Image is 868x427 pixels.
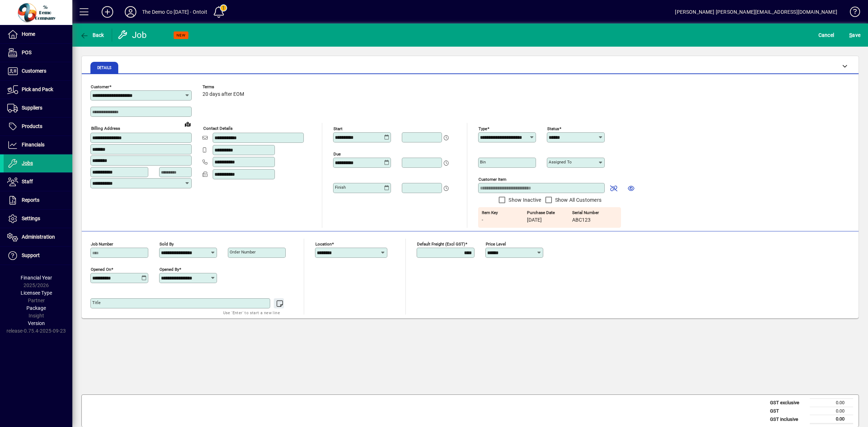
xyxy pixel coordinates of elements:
[480,159,486,165] mat-label: Bin
[486,242,506,247] mat-label: Price Level
[478,177,506,182] mat-label: Customer Item
[4,228,72,246] a: Administration
[4,118,72,136] a: Products
[4,210,72,228] a: Settings
[22,252,40,258] span: Support
[549,159,572,165] mat-label: Assigned to
[22,68,46,74] span: Customers
[478,126,487,131] mat-label: Type
[572,210,616,215] span: Serial Number
[335,185,346,190] mat-label: Finish
[810,407,853,415] td: 0.00
[22,142,44,148] span: Financials
[22,197,39,203] span: Reports
[315,242,332,247] mat-label: Location
[22,179,33,184] span: Staff
[22,105,42,111] span: Suppliers
[118,29,148,41] div: Job
[766,407,810,415] td: GST
[72,29,112,42] app-page-header-button: Back
[482,217,525,223] span: -
[849,32,852,38] span: S
[22,215,40,221] span: Settings
[766,399,810,407] td: GST exclusive
[847,29,862,42] button: Save
[22,50,31,55] span: POS
[817,29,836,42] button: Cancel
[4,25,72,43] a: Home
[230,249,256,255] mat-label: Order number
[4,99,72,117] a: Suppliers
[22,123,42,129] span: Products
[159,242,174,247] mat-label: Sold by
[4,44,72,62] a: POS
[818,29,834,41] span: Cancel
[4,81,72,99] a: Pick and Pack
[203,85,246,89] span: Terms
[182,118,193,130] a: View on map
[333,151,341,157] mat-label: Due
[547,126,559,131] mat-label: Status
[527,210,570,215] span: Purchase Date
[4,191,72,209] a: Reports
[21,290,52,296] span: Licensee Type
[22,86,53,92] span: Pick and Pack
[176,33,186,38] span: NEW
[810,399,853,407] td: 0.00
[203,91,244,97] span: 20 days after EOM
[554,196,602,204] label: Show All Customers
[91,242,113,247] mat-label: Job number
[527,217,542,223] span: [DATE]
[22,31,35,37] span: Home
[91,267,111,272] mat-label: Opened On
[417,242,465,247] mat-label: Default Freight (excl GST)
[605,179,622,197] button: Unlink
[4,136,72,154] a: Financials
[78,29,106,42] button: Back
[482,210,525,215] span: Item Key
[22,160,33,166] span: Jobs
[507,196,541,204] label: Show Inactive
[96,5,119,18] button: Add
[91,84,109,89] mat-label: Customer
[26,305,46,311] span: Package
[80,32,104,38] span: Back
[849,29,860,41] span: ave
[21,275,52,281] span: Financial Year
[844,1,859,25] a: Knowledge Base
[28,320,45,326] span: Version
[675,6,837,18] div: [PERSON_NAME] [PERSON_NAME][EMAIL_ADDRESS][DOMAIN_NAME]
[4,173,72,191] a: Staff
[4,62,72,80] a: Customers
[159,267,179,272] mat-label: Opened by
[22,234,55,240] span: Administration
[333,126,342,131] mat-label: Start
[572,217,616,223] span: ABC123
[119,5,142,18] button: Profile
[4,247,72,265] a: Support
[142,6,207,18] div: The Demo Co [DATE] - Ontoit
[97,66,111,70] span: Details
[223,308,280,317] mat-hint: Use 'Enter' to start a new line
[766,415,810,424] td: GST inclusive
[92,300,101,305] mat-label: Title
[810,415,853,424] td: 0.00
